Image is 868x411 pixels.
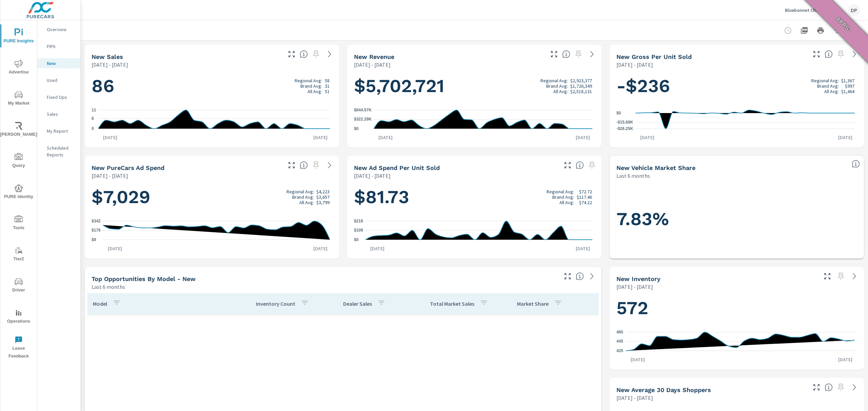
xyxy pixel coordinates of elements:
[616,74,857,98] h1: -$236
[824,89,839,94] p: All Avg:
[354,108,372,112] text: $644.57K
[325,89,330,94] p: 51
[37,92,80,102] div: Fixed Ops
[616,208,857,231] h1: 7.83%
[324,160,335,171] a: See more details in report
[626,356,650,363] p: [DATE]
[817,83,839,89] p: Brand Avg:
[822,271,833,282] button: Make Fullscreen
[814,24,827,37] button: Print Report
[92,237,96,242] text: $9
[93,300,107,307] p: Model
[37,126,80,136] div: My Report
[616,164,695,171] h5: New Vehicle Market Share
[616,53,692,60] h5: New Gross Per Unit Sold
[616,283,653,291] p: [DATE] - [DATE]
[309,134,332,141] p: [DATE]
[354,237,359,242] text: $0
[797,24,811,37] button: "Export Report to PDF"
[835,382,846,393] span: Select a preset date range to save this widget
[286,160,297,171] button: Make Fullscreen
[553,89,568,94] p: All Avg:
[849,49,860,60] a: See more details in report
[559,200,574,205] p: All Avg:
[579,189,592,194] p: $72.72
[845,83,854,89] p: $997
[616,348,623,353] text: 425
[316,200,330,205] p: $3,799
[2,91,35,107] span: My Market
[833,134,857,141] p: [DATE]
[562,160,573,171] button: Make Fullscreen
[833,356,857,363] p: [DATE]
[587,160,597,171] span: Select a preset date range to save this widget
[547,189,574,194] p: Regional Avg:
[811,382,822,393] button: Make Fullscreen
[37,58,80,68] div: New
[549,49,559,60] button: Make Fullscreen
[103,245,127,252] p: [DATE]
[835,49,846,60] span: Select a preset date range to save this widget
[811,49,822,60] button: Make Fullscreen
[47,77,75,84] p: Used
[616,61,653,69] p: [DATE] - [DATE]
[570,83,592,89] p: $1,726,349
[311,49,321,60] span: Select a preset date range to save this widget
[552,194,574,200] p: Brand Avg:
[635,134,659,141] p: [DATE]
[92,283,125,291] p: Last 6 months
[47,128,75,134] p: My Report
[300,83,322,89] p: Brand Avg:
[540,78,568,83] p: Regional Avg:
[92,74,332,98] h1: 86
[92,164,164,171] h5: New PureCars Ad Spend
[430,300,474,307] p: Total Market Sales
[2,28,35,45] span: PURE Insights
[325,78,330,83] p: 58
[47,26,75,33] p: Overview
[354,172,391,180] p: [DATE] - [DATE]
[616,386,711,393] h5: New Average 30 Days Shoppers
[587,271,597,282] a: See more details in report
[354,126,359,131] text: $0
[286,49,297,60] button: Make Fullscreen
[92,186,332,209] h1: $7,029
[47,94,75,101] p: Fixed Ops
[37,75,80,85] div: Used
[37,24,80,35] div: Overview
[577,194,592,200] p: $117.46
[92,275,196,282] h5: Top Opportunities by Model - New
[573,49,584,60] span: Select a preset date range to save this widget
[616,172,650,180] p: Last 6 months
[92,219,101,223] text: $342
[2,246,35,263] span: Tier2
[616,339,623,344] text: 445
[587,49,597,60] a: See more details in report
[92,61,128,69] p: [DATE] - [DATE]
[848,4,860,16] div: DP
[354,228,363,233] text: $109
[2,215,35,232] span: Tools
[98,134,122,141] p: [DATE]
[354,53,394,60] h5: New Revenue
[841,78,854,83] p: $1,367
[616,275,660,282] h5: New Inventory
[841,89,854,94] p: $1,464
[811,78,839,83] p: Regional Avg:
[47,145,75,158] p: Scheduled Reports
[2,122,35,138] span: [PERSON_NAME]
[616,111,621,115] text: $0
[47,60,75,67] p: New
[354,117,372,122] text: $322.29K
[37,109,80,119] div: Sales
[571,245,595,252] p: [DATE]
[92,116,94,121] text: 6
[292,194,314,200] p: Brand Avg:
[576,161,584,169] span: Average cost of advertising per each vehicle sold at the dealer over the selected date range. The...
[616,126,633,131] text: -$26.25K
[316,194,330,200] p: $3,657
[354,219,363,223] text: $218
[0,20,37,363] div: nav menu
[316,189,330,194] p: $4,223
[846,24,860,37] button: Select Date Range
